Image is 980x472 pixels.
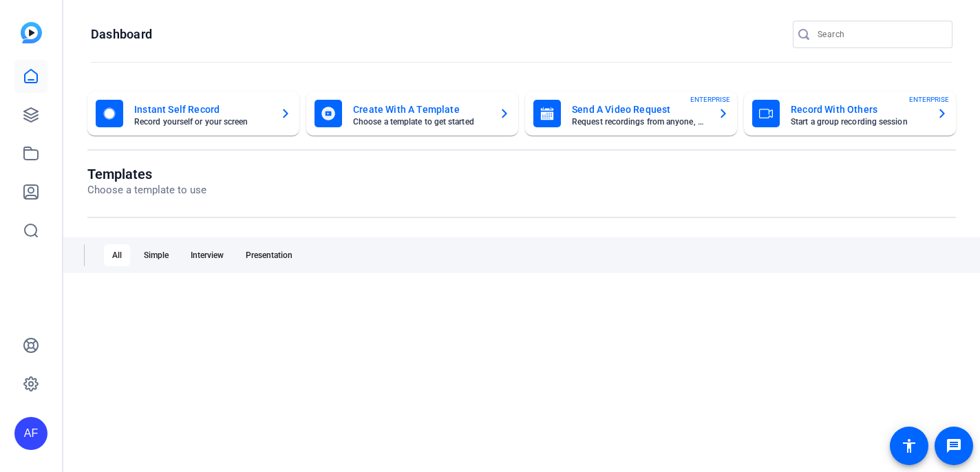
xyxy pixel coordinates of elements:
button: Send A Video RequestRequest recordings from anyone, anywhereENTERPRISE [525,92,737,136]
mat-card-subtitle: Request recordings from anyone, anywhere [572,118,707,126]
mat-card-subtitle: Choose a template to get started [353,118,488,126]
div: All [104,244,130,266]
span: ENTERPRISE [690,94,730,105]
input: Search [818,26,941,43]
img: blue-gradient.svg [21,22,42,43]
mat-card-title: Send A Video Request [572,101,707,118]
mat-icon: message [946,438,962,454]
mat-card-subtitle: Record yourself or your screen [134,118,269,126]
mat-card-title: Create With A Template [353,101,488,118]
button: Record With OthersStart a group recording sessionENTERPRISE [744,92,956,136]
p: Choose a template to use [87,182,206,198]
div: Simple [136,244,177,266]
h1: Dashboard [91,26,152,43]
span: ENTERPRISE [909,94,949,105]
button: Create With A TemplateChoose a template to get started [306,92,518,136]
h1: Templates [87,166,206,182]
button: Instant Self RecordRecord yourself or your screen [87,92,299,136]
mat-card-subtitle: Start a group recording session [791,118,926,126]
div: Presentation [237,244,301,266]
div: Interview [182,244,232,266]
div: AF [14,417,47,450]
mat-icon: accessibility [901,438,917,454]
mat-card-title: Record With Others [791,101,926,118]
mat-card-title: Instant Self Record [134,101,269,118]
